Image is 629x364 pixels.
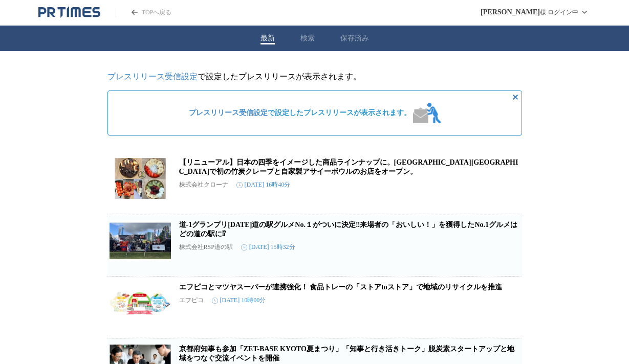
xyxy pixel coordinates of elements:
[179,283,502,291] a: エフピコとマツヤスーパーが連携強化！ 食品トレーの「ストアtoストア」で地域のリサイクルを推進
[261,34,275,43] button: 最新
[300,34,315,43] button: 検索
[179,180,228,189] p: 株式会社クローナ
[509,91,522,103] button: 非表示にする
[241,243,295,252] time: [DATE] 15時32分
[179,296,204,305] p: エフピコ
[110,283,171,324] img: エフピコとマツヤスーパーが連携強化！ 食品トレーの「ストアtoストア」で地域のリサイクルを推進
[116,8,171,17] a: PR TIMESのトップページはこちら
[110,158,171,199] img: 【リニューアル】日本の四季をイメージした商品ラインナップに。京都市嵯峨嵐山で初の竹炭クレープと自家製アサイーボウルのお店をオープン。
[189,108,411,118] span: で設定したプレスリリースが表示されます。
[38,6,100,18] a: PR TIMESのトップページはこちら
[110,220,171,261] img: 道‐1グランプリ2025道の駅グルメNo.１がついに決定‼来場者の「おいしい！」を獲得したNo.1グルメはどの道の駅に⁉
[179,243,233,252] p: 株式会社RSP道の駅
[179,221,518,238] a: 道‐1グランプリ[DATE]道の駅グルメNo.１がついに決定‼来場者の「おいしい！」を獲得したNo.1グルメはどの道の駅に⁉
[179,158,518,175] a: 【リニューアル】日本の四季をイメージした商品ラインナップに。[GEOGRAPHIC_DATA][GEOGRAPHIC_DATA]で初の竹炭クレープと自家製アサイーボウルのお店をオープン。
[189,109,268,117] a: プレスリリース受信設定
[179,345,514,362] a: 京都府知事も参加「ZET-BASE KYOTO夏まつり」「知事と行き活きトーク」脱炭素スタートアップと地域をつなぐ交流イベントを開催
[340,34,369,43] button: 保存済み
[481,8,540,16] span: [PERSON_NAME]
[212,296,266,305] time: [DATE] 10時00分
[236,180,291,189] time: [DATE] 16時40分
[107,72,522,82] p: で設定したプレスリリースが表示されます。
[107,72,198,81] a: プレスリリース受信設定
